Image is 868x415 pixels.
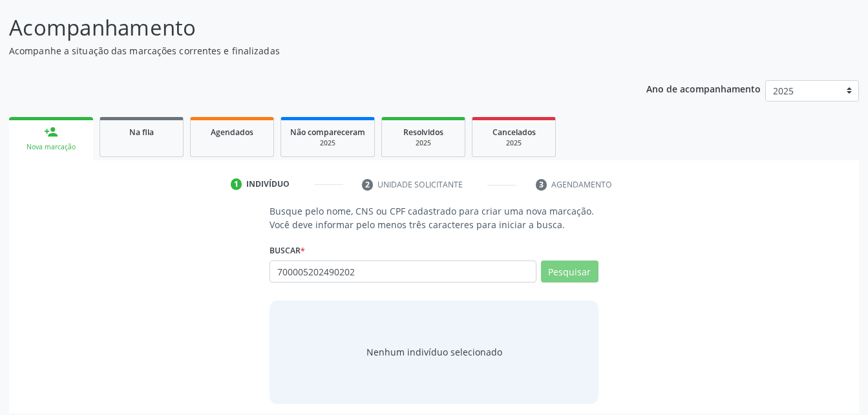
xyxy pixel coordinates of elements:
span: Resolvidos [403,127,443,138]
span: Cancelados [492,127,536,138]
div: 2025 [290,138,365,148]
label: Buscar [270,240,305,261]
span: Agendados [211,127,253,138]
div: 1 [231,178,242,190]
button: Pesquisar [541,261,598,282]
div: 2025 [391,138,456,148]
p: Acompanhe a situação das marcações correntes e finalizadas [9,44,604,58]
p: Busque pelo nome, CNS ou CPF cadastrado para criar uma nova marcação. Você deve informar pelo men... [270,204,598,231]
div: Nenhum indivíduo selecionado [366,345,502,359]
p: Acompanhamento [9,12,604,44]
p: Ano de acompanhamento [646,80,761,96]
div: Nova marcação [18,142,84,152]
input: Busque por nome, CNS ou CPF [270,261,536,282]
span: Na fila [129,127,154,138]
div: person_add [44,125,58,139]
div: 2025 [482,138,546,148]
span: Não compareceram [290,127,365,138]
div: Indivíduo [246,178,290,190]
